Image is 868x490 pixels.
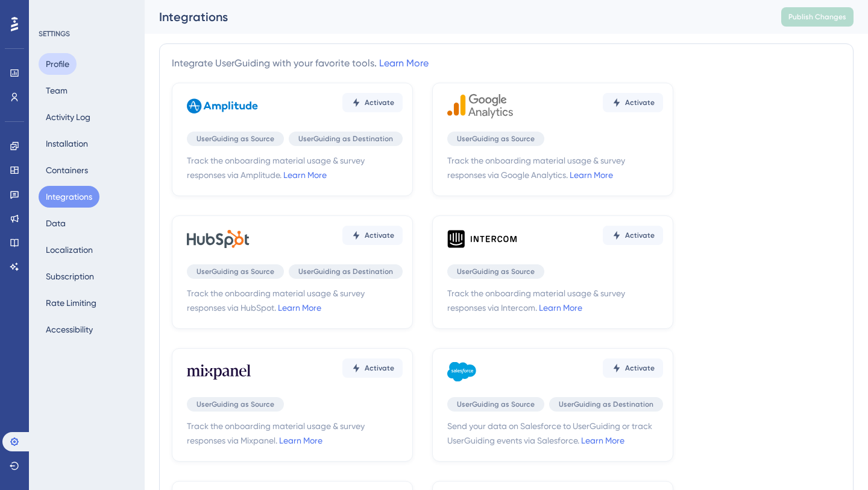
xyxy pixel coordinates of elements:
span: Activate [625,98,655,107]
div: Integrate UserGuiding with your favorite tools. [172,56,429,71]
span: Track the onboarding material usage & survey responses via HubSpot. [187,286,403,315]
span: UserGuiding as Source [197,134,274,144]
span: UserGuiding as Source [197,399,274,409]
span: Activate [625,231,655,240]
button: Activate [342,226,403,245]
a: Learn More [278,303,321,313]
span: Activate [365,98,394,107]
button: Accessibility [39,319,100,340]
span: UserGuiding as Destination [559,399,653,409]
span: Track the onboarding material usage & survey responses via Intercom. [447,286,663,315]
div: SETTINGS [39,29,136,39]
a: Learn More [379,57,429,69]
span: Track the onboarding material usage & survey responses via Mixpanel. [187,419,403,448]
button: Containers [39,159,95,181]
button: Profile [39,53,77,75]
button: Subscription [39,266,101,287]
span: Send your data on Salesforce to UserGuiding or track UserGuiding events via Salesforce. [447,419,663,448]
button: Publish Changes [781,7,854,27]
span: UserGuiding as Source [197,267,274,276]
button: Team [39,80,75,101]
span: UserGuiding as Source [457,267,535,276]
span: UserGuiding as Source [457,134,535,144]
a: Learn More [581,436,624,445]
span: Publish Changes [788,12,846,22]
span: UserGuiding as Destination [298,134,393,144]
span: Track the onboarding material usage & survey responses via Amplitude. [187,153,403,182]
span: UserGuiding as Destination [298,267,393,276]
a: Learn More [570,170,613,180]
button: Activate [603,93,663,112]
button: Data [39,212,73,234]
button: Activate [342,93,403,112]
span: Activate [625,363,655,373]
button: Localization [39,239,100,261]
button: Rate Limiting [39,292,104,314]
div: Integrations [159,8,751,25]
a: Learn More [539,303,582,313]
span: UserGuiding as Source [457,399,535,409]
span: Activate [365,363,394,373]
span: Activate [365,231,394,240]
button: Installation [39,133,95,154]
a: Learn More [283,170,327,180]
button: Activate [342,358,403,378]
button: Activate [603,226,663,245]
button: Activity Log [39,106,98,128]
button: Integrations [39,186,99,208]
button: Activate [603,358,663,378]
span: Track the onboarding material usage & survey responses via Google Analytics. [447,153,663,182]
a: Learn More [279,436,322,445]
